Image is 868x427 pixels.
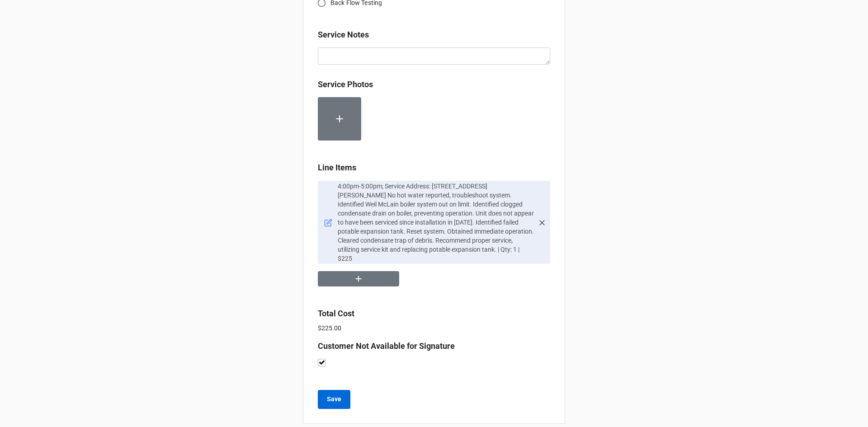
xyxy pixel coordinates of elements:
label: Service Photos [318,78,373,91]
label: Service Notes [318,28,369,41]
label: Line Items [318,161,356,174]
label: Customer Not Available for Signature [318,340,455,352]
b: Total Cost [318,309,354,318]
button: Save [318,390,350,409]
p: 4:00pm-5:00pm; Service Address: [STREET_ADDRESS][PERSON_NAME] No hot water reported, troubleshoot... [338,182,534,263]
b: Save [327,394,341,404]
p: $225.00 [318,324,550,333]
